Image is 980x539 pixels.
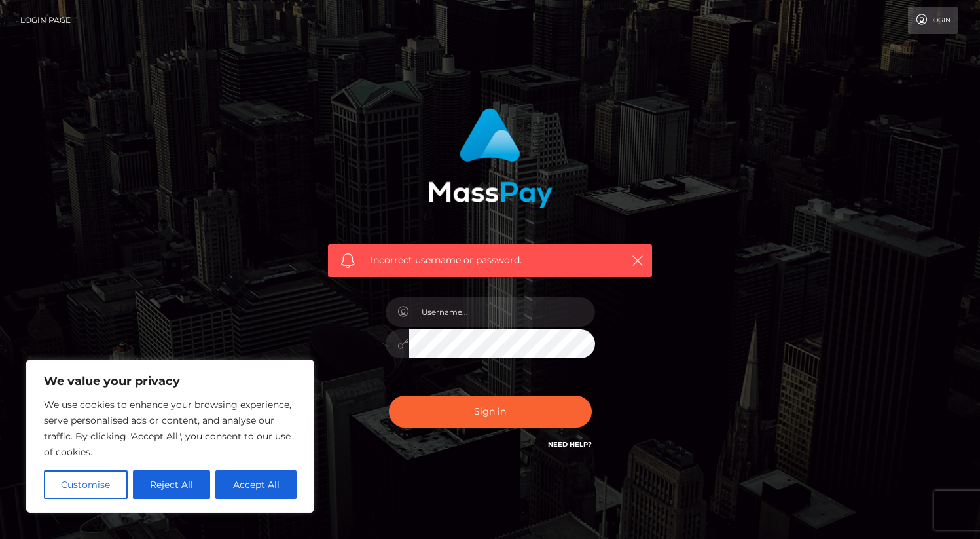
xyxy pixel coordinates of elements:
[44,397,297,460] p: We use cookies to enhance your browsing experience, serve personalised ads or content, and analys...
[371,253,609,267] span: Incorrect username or password.
[133,470,211,499] button: Reject All
[26,360,314,513] div: We value your privacy
[428,108,553,208] img: MassPay Login
[389,396,592,428] button: Sign in
[215,470,297,499] button: Accept All
[908,7,958,34] a: Login
[409,297,595,327] input: Username...
[548,440,592,449] a: Need Help?
[44,470,128,499] button: Customise
[44,373,297,389] p: We value your privacy
[20,7,71,34] a: Login Page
